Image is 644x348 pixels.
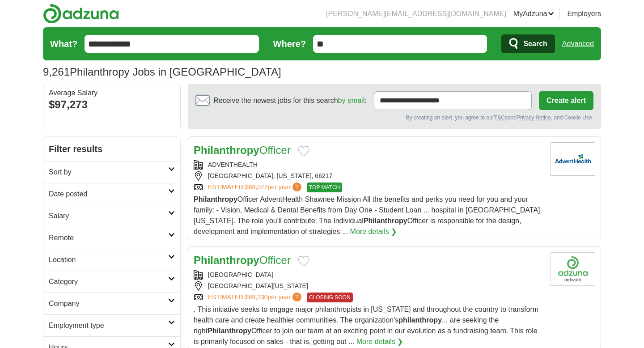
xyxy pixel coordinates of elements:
a: ESTIMATED:$89,230per year? [208,293,303,302]
span: $68,072 [245,183,268,191]
a: Remote [43,227,180,249]
h2: Category [49,276,168,287]
h2: Date posted [49,189,168,199]
a: Employment type [43,314,180,336]
button: Search [501,34,555,53]
span: . This initiative seeks to engage major philanthropists in [US_STATE] and throughout the country ... [194,306,538,345]
strong: Philanthropy [194,195,237,203]
a: by email [338,97,365,104]
div: [GEOGRAPHIC_DATA] [194,270,543,280]
a: PhilanthropyOfficer [194,254,291,266]
span: TOP MATCH [307,182,342,192]
button: Add to favorite jobs [298,256,309,267]
strong: philanthropy [398,316,442,324]
li: [PERSON_NAME][EMAIL_ADDRESS][DOMAIN_NAME] [326,8,506,19]
a: ADVENTHEALTH [208,161,258,168]
h2: Employment type [49,320,168,331]
a: Category [43,271,180,293]
span: Receive the newest jobs for this search : [213,95,366,106]
h2: Salary [49,211,168,221]
button: Create alert [539,91,593,110]
button: Add to favorite jobs [298,146,309,157]
h2: Company [49,298,168,309]
span: CLOSING SOON [307,293,353,302]
strong: Philanthropy [194,144,259,156]
label: Where? [273,37,306,51]
strong: Philanthropy [364,217,407,225]
img: Adzuna logo [43,4,119,24]
div: By creating an alert, you agree to our and , and Cookie Use. [195,114,593,122]
div: $97,273 [49,97,175,113]
a: PhilanthropyOfficer [194,144,291,156]
a: Privacy Notice [517,115,551,121]
div: [GEOGRAPHIC_DATA], [US_STATE], 66217 [194,171,543,181]
h2: Filter results [43,137,180,161]
h2: Location [49,255,168,265]
h2: Sort by [49,167,168,178]
span: $89,230 [245,293,268,301]
span: 9,261 [43,64,70,80]
a: Company [43,293,180,314]
div: [GEOGRAPHIC_DATA][US_STATE] [194,281,543,291]
a: Sort by [43,161,180,183]
a: Advanced [562,35,594,53]
img: AdventHealth logo [551,142,595,176]
span: Search [523,35,547,53]
h1: Philanthropy Jobs in [GEOGRAPHIC_DATA] [43,66,281,78]
div: Average Salary [49,89,175,97]
a: Date posted [43,183,180,205]
a: Salary [43,205,180,227]
a: Employers [567,8,601,19]
strong: Philanthropy [208,327,251,335]
a: T&Cs [494,115,508,121]
a: More details ❯ [350,226,397,237]
span: Officer AdventHealth Shawnee Mission All the benefits and perks you need for you and your family:... [194,195,542,235]
a: ESTIMATED:$68,072per year? [208,182,303,192]
label: What? [50,37,77,51]
a: More details ❯ [356,336,403,347]
strong: Philanthropy [194,254,259,266]
a: MyAdzuna [513,8,555,19]
span: ? [292,182,301,191]
img: Company logo [551,252,595,286]
a: Location [43,249,180,271]
span: ? [292,293,301,301]
h2: Remote [49,233,168,243]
